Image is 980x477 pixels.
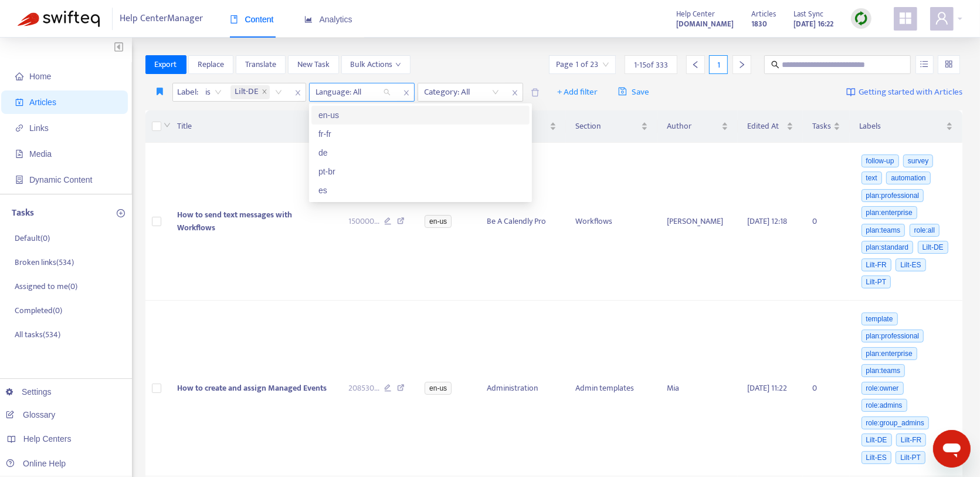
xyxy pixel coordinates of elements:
[230,15,238,23] span: book
[886,172,930,184] span: automation
[862,313,898,325] span: template
[15,232,50,244] p: Default ( 0 )
[747,381,787,395] span: [DATE] 11:22
[12,206,34,220] p: Tasks
[15,176,23,184] span: container
[120,8,204,30] span: Help Center Manager
[318,146,523,159] div: de
[145,55,186,74] button: Export
[29,123,49,133] span: Links
[288,55,339,74] button: New Task
[117,209,125,217] span: plus-circle
[348,215,379,228] span: 150000 ...
[548,83,606,102] button: + Add filter
[618,85,649,99] span: Save
[341,55,411,74] button: Bulk Actionsdown
[903,154,933,167] span: survey
[691,61,700,69] span: left
[188,55,233,74] button: Replace
[399,86,414,100] span: close
[351,58,401,71] span: Bulk Actions
[29,98,56,107] span: Articles
[862,416,929,429] span: role:group_admins
[676,17,734,31] a: [DOMAIN_NAME]
[634,59,668,71] span: 1 - 15 of 333
[910,224,940,237] span: role:all
[311,143,530,162] div: de
[618,87,627,96] span: save
[566,301,657,476] td: Admin templates
[177,381,327,395] span: How to create and assign Managed Events
[803,143,850,301] td: 0
[862,399,907,412] span: role:admins
[846,88,856,97] img: image-link
[709,55,728,74] div: 1
[29,149,52,159] span: Media
[812,120,831,133] span: Tasks
[738,110,803,143] th: Edited At
[862,347,917,360] span: plan:enterprise
[15,280,77,293] p: Assigned to me ( 0 )
[896,434,926,446] span: Lilt-FR
[311,162,530,181] div: pt-br
[6,387,52,397] a: Settings
[896,451,925,464] span: Lilt-PT
[6,459,66,468] a: Online Help
[311,106,530,125] div: en-us
[862,276,891,288] span: Lilt-PT
[657,301,738,476] td: Mia
[609,83,658,102] button: saveSave
[751,18,767,31] strong: 1830
[862,382,904,395] span: role:owner
[862,224,906,237] span: plan:teams
[318,109,523,122] div: en-us
[657,143,738,301] td: [PERSON_NAME]
[297,58,330,71] span: New Task
[657,110,738,143] th: Author
[18,11,100,27] img: Swifteq
[862,206,917,219] span: plan:enterprise
[566,110,657,143] th: Section
[262,89,267,96] span: close
[15,256,74,268] p: Broken links ( 534 )
[915,55,934,74] button: unordered-list
[290,86,306,100] span: close
[859,120,944,133] span: Labels
[751,8,776,21] span: Articles
[933,430,971,468] iframe: Button to launch messaging window
[862,451,891,464] span: Lilt-ES
[859,86,962,99] span: Getting started with Articles
[803,301,850,476] td: 0
[318,165,523,178] div: pt-br
[846,83,962,102] a: Getting started with Articles
[896,258,925,271] span: Lilt-ES
[395,62,401,68] span: down
[23,434,72,444] span: Help Centers
[425,215,452,228] span: en-us
[676,8,715,21] span: Help Center
[311,125,530,143] div: fr-fr
[794,8,823,21] span: Last Sync
[477,143,566,301] td: Be A Calendly Pro
[425,382,452,395] span: en-us
[747,120,784,133] span: Edited At
[803,110,850,143] th: Tasks
[854,11,869,26] img: sync.dc5367851b00ba804db3.png
[862,258,891,271] span: Lilt-FR
[206,83,222,101] span: is
[348,382,379,395] span: 208530 ...
[862,364,906,377] span: plan:teams
[6,410,55,419] a: Glossary
[507,86,523,100] span: close
[164,122,171,129] span: down
[304,15,352,24] span: Analytics
[575,120,639,133] span: Section
[29,72,51,81] span: Home
[318,127,523,140] div: fr-fr
[850,110,962,143] th: Labels
[676,18,734,31] strong: [DOMAIN_NAME]
[15,98,23,106] span: account-book
[862,154,899,167] span: follow-up
[230,85,270,99] span: Lilt-DE
[862,189,924,202] span: plan:professional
